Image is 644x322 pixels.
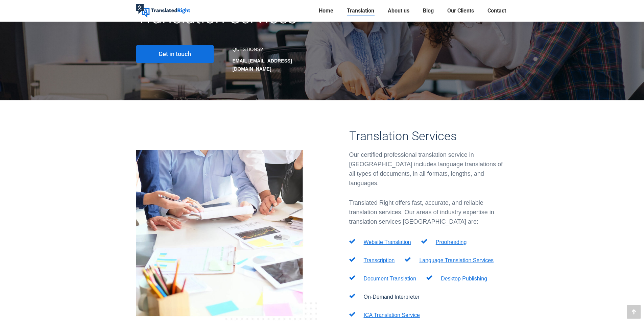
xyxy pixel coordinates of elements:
[349,312,355,317] img: null
[159,51,191,57] span: Get in touch
[386,6,411,16] a: About us
[419,257,494,263] a: Language Translation Services
[447,7,474,14] span: Our Clients
[485,6,508,16] a: Contact
[345,6,376,16] a: Translation
[364,276,416,281] a: Document Translation
[436,239,467,245] a: Proofreading
[445,6,476,16] a: Our Clients
[364,239,411,245] a: Website Translation
[364,312,420,318] a: ICA Translation Service
[364,257,395,263] a: Transcription
[349,129,508,143] h3: Translation Services
[233,58,292,72] strong: EMAIL [EMAIL_ADDRESS][DOMAIN_NAME]
[405,257,411,262] img: null
[349,150,508,188] div: Our certified professional translation service in [GEOGRAPHIC_DATA] includes language translation...
[136,4,190,18] img: Translated Right
[423,7,434,14] span: Blog
[319,7,333,14] span: Home
[347,7,374,14] span: Translation
[349,275,355,280] img: null
[136,45,214,63] a: Get in touch
[426,275,432,280] img: null
[487,7,506,14] span: Contact
[349,198,508,226] p: Translated Right offers fast, accurate, and reliable translation services. Our areas of industry ...
[364,293,420,301] p: On-Demand Interpreter
[349,257,355,262] img: null
[349,294,355,298] img: null
[421,6,436,16] a: Blog
[388,7,409,14] span: About us
[441,276,487,281] a: Desktop Publishing
[317,6,335,16] a: Home
[421,239,427,244] img: null
[349,239,355,244] img: null
[233,45,315,73] div: QUESTIONS?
